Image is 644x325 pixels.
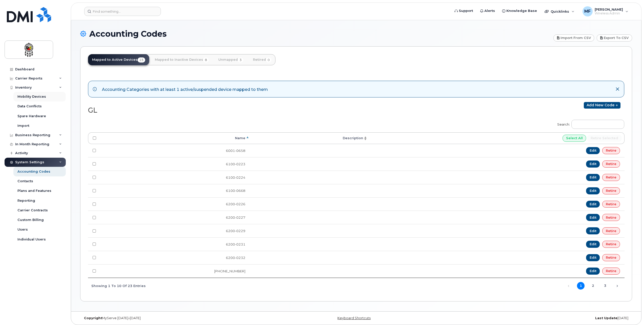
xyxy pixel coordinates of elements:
td: 6200-0231 [101,237,250,251]
a: 1 [577,282,585,290]
a: Edit [586,174,600,181]
a: Edit [586,147,600,154]
input: Search: [571,120,624,129]
a: Retire [602,147,620,154]
label: Search: [554,116,624,131]
td: 6200-0227 [101,211,250,224]
h1: Accounting Codes [80,29,551,38]
a: Mapped to Inactive Devices [151,54,213,65]
a: Edit [586,187,600,194]
a: Export to CSV [597,34,632,42]
td: 6100-0223 [101,157,250,171]
td: 6200-0232 [101,251,250,264]
td: 6200-0226 [101,197,250,211]
a: 2 [589,282,597,290]
div: Accounting Categories with at least 1 active/suspended device mapped to them [102,86,268,93]
td: 6100-0668 [101,184,250,197]
td: 6200-0229 [101,224,250,237]
a: Retire [602,268,620,275]
a: Retire [602,254,620,261]
a: Retire [602,174,620,181]
div: MyServe [DATE]–[DATE] [80,316,264,320]
th: Name: activate to sort column descending [101,132,250,144]
div: Showing 1 to 10 of 23 entries [88,281,146,290]
a: Previous [565,282,572,290]
a: Edit [586,160,600,168]
a: Retire [602,201,620,208]
a: Edit [586,268,600,275]
span: 0 [266,57,271,63]
a: Unmapped [214,54,247,65]
a: Edit [586,201,600,208]
a: Retire [602,160,620,168]
td: [PHONE_NUMBER] [101,264,250,278]
a: Edit [586,254,600,261]
a: Retire [602,227,620,234]
span: 8 [203,57,209,63]
a: Next [613,282,621,290]
a: Retire [602,187,620,194]
a: Edit [586,227,600,234]
span: 23 [138,57,145,63]
a: Edit [586,241,600,248]
a: Keyboard Shortcuts [337,316,371,320]
h2: GL [88,107,352,114]
a: Add new code [584,102,620,109]
a: Edit [586,214,600,221]
a: Import from CSV [553,34,594,42]
th: Description: activate to sort column ascending [250,132,368,144]
td: 6100-0224 [101,171,250,184]
a: 3 [601,282,609,290]
div: [DATE] [448,316,632,320]
span: 3 [238,57,243,63]
input: Select All [563,135,586,142]
strong: Last Update [595,316,617,320]
a: Retired [249,54,275,65]
td: 6001-0658 [101,144,250,157]
a: Retire [602,214,620,221]
a: Mapped to Active Devices [88,54,149,65]
a: Retire [602,241,620,248]
strong: Copyright [84,316,102,320]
